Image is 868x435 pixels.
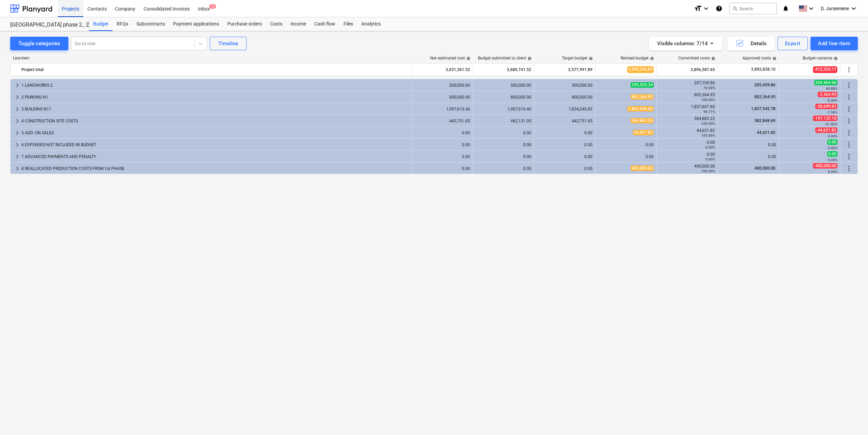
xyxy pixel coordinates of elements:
[537,95,592,100] div: 800,000.00
[598,142,654,147] div: 0.00
[476,83,531,88] div: 500,000.00
[210,37,247,50] button: Timeline
[827,110,837,114] small: -1.56%
[660,104,715,114] div: 1,857,607.80
[266,17,286,31] div: Costs
[631,94,654,100] span: 802,364.95
[415,166,470,171] div: 0.00
[660,128,715,138] div: 44,621.82
[357,17,385,31] a: Analytics
[526,56,532,60] span: help
[13,105,21,113] span: keyboard_arrow_right
[803,56,838,60] div: Budget variance
[736,39,767,48] div: Details
[286,17,310,31] a: Income
[818,92,837,97] span: -2,364.95
[785,39,801,48] div: Export
[754,118,776,123] span: 582,848.69
[537,119,592,123] div: 443,751.05
[694,4,702,13] i: format_size
[832,56,838,60] span: help
[21,104,409,115] div: 3 BUILDING N11
[21,139,409,150] div: 6 EXPENSES NOT INCLUDED IN BUDGET
[845,66,853,74] span: More actions
[223,17,266,31] div: Purchase orders
[627,106,654,111] span: 1,862,940.66
[13,93,21,101] span: keyboard_arrow_right
[703,86,715,90] small: 70.08%
[826,87,837,90] small: 40.89%
[813,163,837,169] span: -400,000.00
[732,6,738,11] span: search
[705,157,715,161] small: 0.00%
[415,64,470,75] div: 3,651,361.52
[828,158,837,162] small: 0.00%
[21,151,409,162] div: 7 ADVANCED PAYMENTS AND PENALTY
[113,17,132,31] a: RFQs
[415,95,470,100] div: 800,000.00
[21,64,409,75] div: Project total
[631,118,654,123] span: 584,883.24
[701,134,715,137] small: 100.00%
[21,80,409,91] div: 1 LANDWORKS 2
[828,146,837,150] small: 0.00%
[845,105,853,113] span: More actions
[729,3,777,14] button: Search
[807,4,815,13] i: keyboard_arrow_down
[721,154,776,159] div: 0.00
[742,56,777,60] div: Approved costs
[465,56,470,60] span: help
[621,56,654,60] div: Revised budget
[13,117,21,125] span: keyboard_arrow_right
[701,169,715,173] small: 100.00%
[834,402,868,435] div: Chat Widget
[537,154,592,159] div: 0.00
[476,130,531,135] div: 0.00
[537,130,592,135] div: 0.00
[828,170,837,174] small: 0.00%
[754,83,776,87] span: 205,459.86
[631,166,654,171] span: 400,000.00
[476,142,531,147] div: 0.00
[782,4,789,13] i: notifications
[850,4,858,13] i: keyboard_arrow_down
[476,95,531,100] div: 800,000.00
[771,56,777,60] span: help
[815,104,837,109] span: -28,699.83
[537,83,592,88] div: 500,000.00
[415,107,470,111] div: 1,907,610.46
[811,37,858,50] button: Add line-item
[660,92,715,102] div: 802,364.95
[218,39,238,48] div: Timeline
[710,56,715,60] span: help
[705,145,715,149] small: 0.00%
[415,83,470,88] div: 500,000.00
[132,17,169,31] div: Subcontracts
[21,92,409,103] div: 2 PARKING N1
[10,21,81,29] div: [GEOGRAPHIC_DATA] phase 2_ 2901842/2901884
[703,110,715,114] small: 99.71%
[430,56,470,60] div: Net estimated cost
[815,127,837,133] span: -44,621.82
[716,4,722,13] i: Knowledge base
[537,107,592,111] div: 1,834,240.83
[827,151,837,157] span: 0.00
[10,37,68,50] button: Toggle categories
[750,67,776,72] span: 3,892,838.10
[649,56,654,60] span: help
[754,166,776,171] span: 400,000.00
[415,142,470,147] div: 0.00
[702,4,710,13] i: keyboard_arrow_down
[827,139,837,145] span: 0.00
[169,17,223,31] a: Payment applications
[339,17,357,31] div: Files
[633,130,654,135] span: 44,621.82
[754,94,776,99] span: 802,364.95
[845,153,853,161] span: More actions
[476,154,531,159] div: 0.00
[701,122,715,125] small: 100.00%
[701,98,715,102] small: 100.00%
